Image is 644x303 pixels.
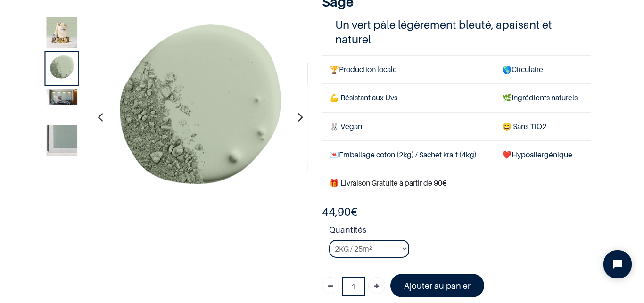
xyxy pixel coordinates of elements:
img: Product image [47,125,77,156]
img: Product image [47,53,77,84]
span: 🐰 Vegan [330,122,362,131]
span: 🌿 [502,93,512,102]
img: Product image [306,62,514,172]
span: 💌 [330,150,339,159]
span: 44,90 [322,205,351,219]
td: ❤️Hypoallergénique [495,140,591,169]
img: Product image [95,14,303,221]
td: Emballage coton (2kg) / Sachet kraft (4kg) [322,140,495,169]
td: Circulaire [495,56,591,84]
font: 🎁 Livraison Gratuite à partir de 90€ [330,178,446,188]
font: Ajouter au panier [404,281,471,291]
b: € [322,205,357,219]
span: 🌎 [502,65,512,74]
h4: Un vert pâle légèrement bleuté, apaisant et naturel [335,17,577,47]
a: Ajouter [368,277,385,294]
a: Ajouter au panier [390,274,484,297]
span: 💪 Résistant aux Uvs [330,93,397,102]
img: Product image [47,17,77,48]
span: 🏆 [330,65,339,74]
a: Supprimer [322,277,339,294]
span: 😄 S [502,122,517,131]
strong: Quantités [329,223,591,240]
td: Production locale [322,56,495,84]
iframe: Tidio Chat [595,242,640,287]
img: Product image [47,89,77,105]
td: ans TiO2 [495,112,591,140]
td: Ingrédients naturels [495,84,591,112]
